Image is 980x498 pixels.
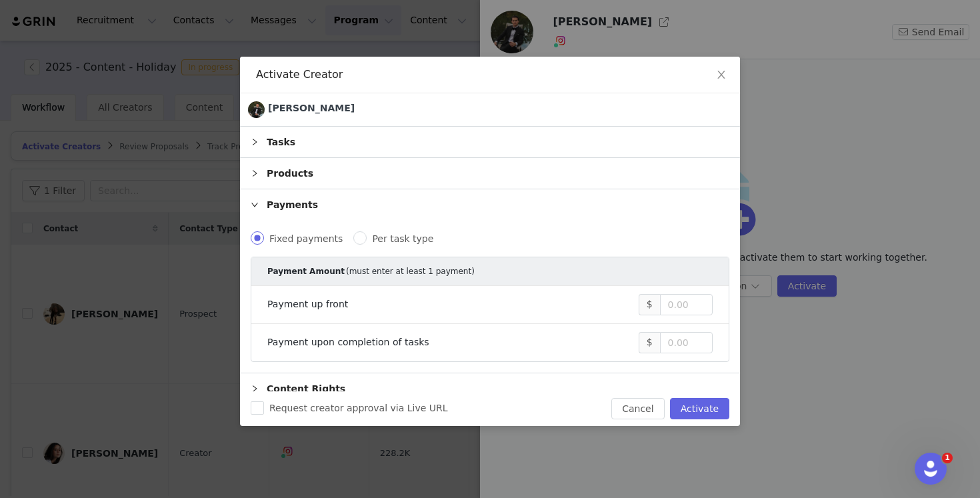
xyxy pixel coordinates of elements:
div: Activate Creator [256,67,724,82]
div: Payment upon completion of tasks [267,335,639,349]
iframe: Intercom live chat [915,453,947,485]
div: Payment Amount [267,265,345,277]
i: icon: right [251,138,259,146]
span: $ [639,332,660,353]
span: $ [639,294,660,315]
i: icon: close [716,69,727,80]
span: Fixed payments [264,233,348,244]
div: icon: rightContent Rights [240,373,740,404]
span: 1 [942,453,953,463]
img: Adam Gonon [248,101,265,118]
div: (must enter at least 1 payment) [346,265,475,277]
button: Activate [670,398,729,419]
span: Request creator approval via Live URL [264,403,453,413]
button: Cancel [611,398,664,419]
input: 0.00 [661,295,712,315]
div: [PERSON_NAME] [268,101,355,115]
i: icon: right [251,169,259,177]
div: Payment up front [267,297,639,311]
a: [PERSON_NAME] [248,101,355,118]
div: icon: rightProducts [240,158,740,189]
div: icon: rightPayments [240,189,740,220]
span: Per task type [367,233,439,244]
div: icon: rightTasks [240,127,740,157]
i: icon: right [251,201,259,209]
button: Close [703,57,740,94]
i: icon: right [251,385,259,393]
input: 0.00 [661,333,712,353]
